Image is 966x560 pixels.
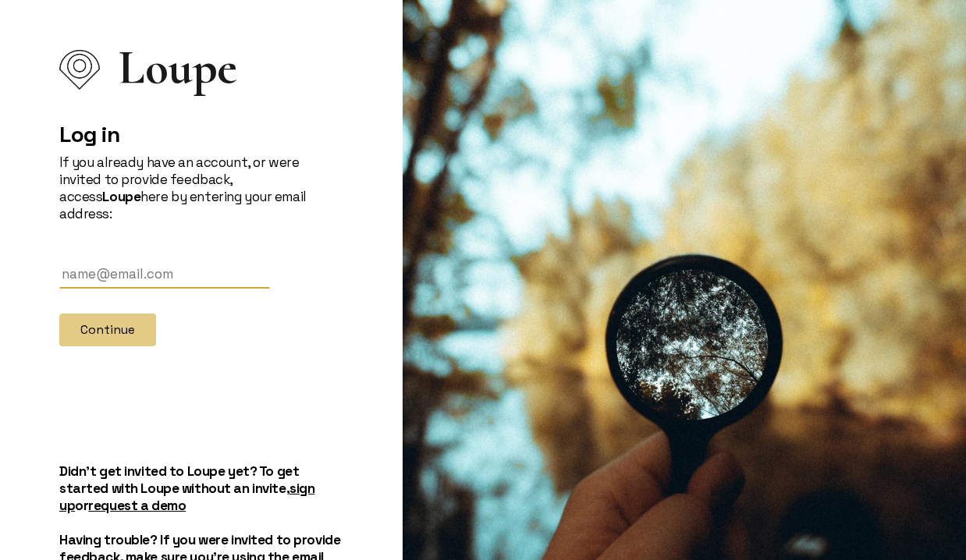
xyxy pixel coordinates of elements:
[59,154,343,222] p: If you already have an account, or were invited to provide feedback, access here by entering your...
[88,497,186,514] a: request a demo
[102,188,140,205] strong: Loupe
[59,260,270,289] input: Email Address
[59,121,343,147] h2: Log in
[59,50,100,90] img: Loupe Logo
[59,480,314,514] a: sign up
[119,59,237,76] span: Loupe
[59,314,156,346] button: Continue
